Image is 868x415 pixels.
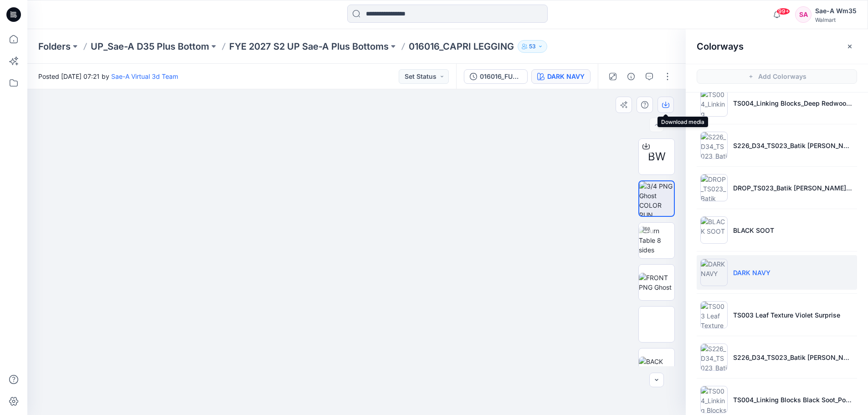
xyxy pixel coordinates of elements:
img: FRONT PNG Ghost [639,273,674,292]
p: 53 [529,41,536,51]
p: 016016_CAPRI LEGGING [409,40,514,53]
img: Turn Table 8 sides [639,226,674,255]
img: BLACK SOOT [700,216,728,244]
p: TS004_Linking Blocks_Deep Redwood_64cm [733,98,853,108]
img: S226_D34_TS023_Batik Dotty Floral_Black Soot_21.33cm_4 colors 1 [700,343,728,371]
p: DARK NAVY [733,268,770,277]
span: 99+ [776,8,790,15]
button: DARK NAVY [531,69,591,84]
button: 016016_FULL COLORWAYS [464,69,528,84]
img: TS003 Leaf Texture Violet Surprise [700,301,728,328]
img: DROP_TS023_Batik Dotty Floral_Black Soot_21.33cm [700,174,728,201]
div: Walmart [815,16,857,23]
p: TS003 Leaf Texture Violet Surprise [733,310,840,320]
p: S226_D34_TS023_Batik [PERSON_NAME] Floral_Black Soot_21.33cm_4 colors [733,141,853,150]
div: 016016_FULL COLORWAYS [480,72,522,82]
img: S226_D34_TS023_Batik Dotty Floral_Black Soot_21.33cm_4 colors [700,132,728,159]
img: 3/4 PNG Ghost COLOR RUN [639,181,674,216]
img: BACK PNG Ghost [639,357,674,376]
p: TS004_Linking Blocks Black Soot_Porcelain Beige [733,395,853,405]
div: Sae-A Wm35 [815,5,857,16]
a: FYE 2027 S2 UP Sae-A Plus Bottoms [229,40,389,53]
p: S226_D34_TS023_Batik [PERSON_NAME] Floral_Black Soot_21.33cm_4 colors 1 [733,353,853,362]
img: TS004_Linking Blocks Black Soot_Porcelain Beige [700,386,728,413]
div: SA [795,6,812,23]
a: Folders [38,40,71,53]
button: 53 [518,40,547,53]
a: UP_Sae-A D35 Plus Bottom [91,40,209,53]
p: BLACK SOOT [733,225,774,235]
a: Sae-A Virtual 3d Team [111,72,178,80]
div: DARK NAVY [547,72,585,82]
span: Posted [DATE] 07:21 by [38,72,178,81]
span: BW [648,149,666,165]
p: DROP_TS023_Batik [PERSON_NAME] Floral_Black Soot_21.33cm [733,183,853,193]
button: Details [624,69,638,84]
img: TS004_Linking Blocks_Deep Redwood_64cm [700,89,728,117]
h2: Colorways [697,41,744,52]
img: DARK NAVY [700,259,728,286]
